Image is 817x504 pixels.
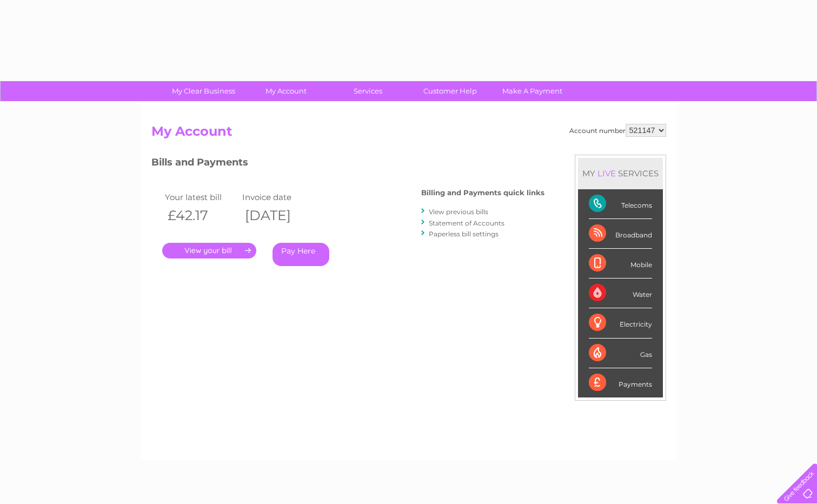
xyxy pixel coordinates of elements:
[162,243,256,258] a: .
[488,81,577,101] a: Make A Payment
[241,81,330,101] a: My Account
[595,168,618,178] div: LIVE
[569,124,666,137] div: Account number
[589,189,652,219] div: Telecoms
[151,155,544,174] h3: Bills and Payments
[589,308,652,338] div: Electricity
[273,243,329,266] a: Pay Here
[151,124,666,144] h2: My Account
[429,230,499,238] a: Paperless bill settings
[589,219,652,249] div: Broadband
[240,190,317,204] td: Invoice date
[421,189,544,197] h4: Billing and Payments quick links
[162,204,240,227] th: £42.17
[578,158,663,189] div: MY SERVICES
[429,208,488,216] a: View previous bills
[162,190,240,204] td: Your latest bill
[589,278,652,308] div: Water
[589,339,652,368] div: Gas
[240,204,317,227] th: [DATE]
[589,368,652,397] div: Payments
[406,81,495,101] a: Customer Help
[323,81,413,101] a: Services
[429,219,504,227] a: Statement of Accounts
[589,249,652,278] div: Mobile
[159,81,248,101] a: My Clear Business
